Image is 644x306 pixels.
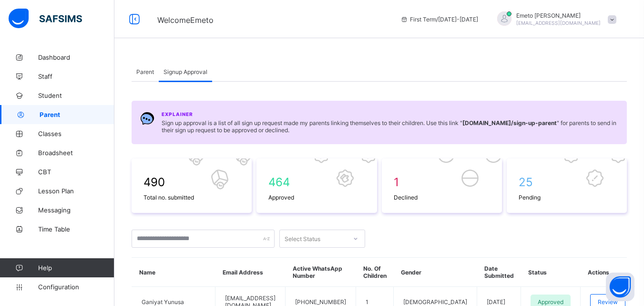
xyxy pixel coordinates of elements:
th: Status [521,258,581,287]
span: Time Table [38,225,114,233]
span: Declined [394,194,490,201]
span: Signup Approval [164,68,207,75]
span: Help [38,264,114,272]
span: Welcome Emeto [157,15,214,25]
span: Staff [38,73,114,80]
span: Parent [136,68,154,75]
span: [EMAIL_ADDRESS][DOMAIN_NAME] [516,20,601,26]
th: Active WhatsApp Number [286,258,356,287]
span: session/term information [400,16,478,23]
span: Review [598,298,618,306]
span: Configuration [38,283,114,291]
span: CBT [38,168,114,176]
span: Dashboard [38,53,114,61]
th: Gender [394,258,477,287]
span: Lesson Plan [38,187,114,195]
div: EmetoAusten [488,11,621,27]
th: Name [132,258,215,287]
span: Student [38,92,114,99]
span: Classes [38,130,114,137]
span: Approved [268,194,365,201]
th: Date Submitted [477,258,521,287]
span: Total no. submitted [143,194,240,201]
th: No. Of Children [356,258,394,287]
span: 464 [268,175,365,189]
span: Emeto [PERSON_NAME] [516,12,601,19]
span: Messaging [38,206,114,214]
span: Approved [538,298,563,306]
span: 25 [519,175,615,189]
img: Chat.054c5d80b312491b9f15f6fadeacdca6.svg [140,111,154,126]
th: Email Address [215,258,286,287]
span: Pending [519,194,615,201]
span: Sign up approval is a list of all sign up request made my parents linking themselves to their chi... [162,119,618,134]
span: Explainer [162,111,193,117]
th: Actions [581,258,635,287]
img: safsims [9,9,82,29]
span: 490 [143,175,240,189]
b: [DOMAIN_NAME] /sign-up-parent [462,119,557,127]
span: 1 [394,175,490,189]
span: Parent [40,111,114,118]
button: Open asap [606,273,634,301]
span: Broadsheet [38,149,114,157]
div: Select Status [285,230,320,248]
